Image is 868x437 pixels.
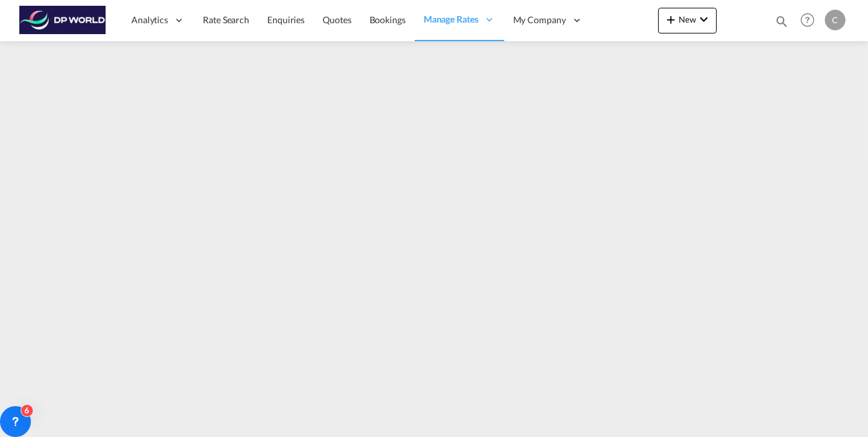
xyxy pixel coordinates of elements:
span: My Company [513,14,566,26]
span: Bookings [370,14,406,25]
span: Quotes [323,14,351,25]
div: C [825,10,845,30]
span: Manage Rates [424,13,478,26]
div: icon-magnify [775,14,789,33]
span: Help [797,9,818,31]
md-icon: icon-chevron-down [696,12,712,27]
md-icon: icon-magnify [775,14,789,28]
div: Help [797,9,825,32]
span: Rate Search [203,14,249,25]
button: icon-plus 400-fgNewicon-chevron-down [658,8,717,33]
span: New [663,14,712,24]
span: Enquiries [267,14,305,25]
md-icon: icon-plus 400-fg [663,12,679,27]
span: Analytics [131,14,168,26]
img: c08ca190194411f088ed0f3ba295208c.png [19,6,106,35]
